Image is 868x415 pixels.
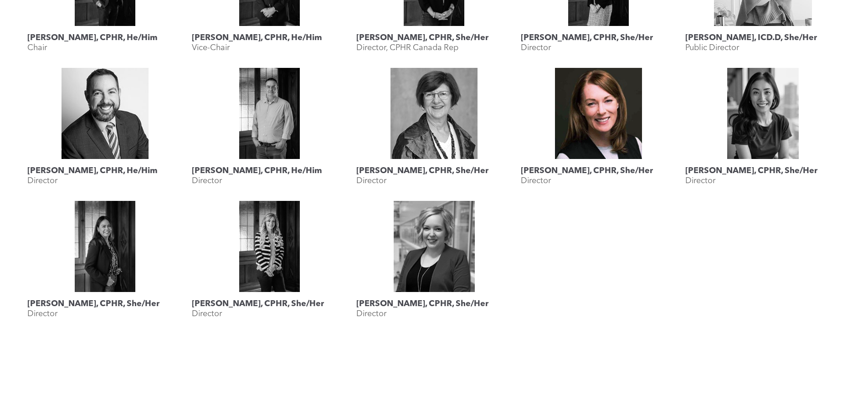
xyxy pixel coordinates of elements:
[685,166,817,176] h3: [PERSON_NAME], CPHR, She/Her
[192,166,322,176] h3: [PERSON_NAME], CPHR, He/Him
[356,33,488,43] h3: [PERSON_NAME], CPHR, She/Her
[192,176,222,186] p: Director
[521,166,653,176] h3: [PERSON_NAME], CPHR, She/Her
[356,299,488,309] h3: [PERSON_NAME], CPHR, She/Her
[27,33,158,43] h3: [PERSON_NAME], CPHR, He/Him
[685,176,715,186] p: Director
[192,33,322,43] h3: [PERSON_NAME], CPHR, He/Him
[192,309,222,319] p: Director
[27,166,158,176] h3: [PERSON_NAME], CPHR, He/Him
[521,43,551,53] p: Director
[356,309,386,319] p: Director
[192,299,324,309] h3: [PERSON_NAME], CPHR, She/Her
[685,33,817,43] h3: [PERSON_NAME], ICD.D, She/Her
[27,309,57,319] p: Director
[356,43,458,53] p: Director, CPHR Canada Rep
[27,299,159,309] h3: [PERSON_NAME], CPHR, She/Her
[192,43,230,53] p: Vice-Chair
[356,176,386,186] p: Director
[685,43,739,53] p: Public Director
[521,176,551,186] p: Director
[27,43,47,53] p: Chair
[521,33,653,43] h3: [PERSON_NAME], CPHR, She/Her
[27,176,57,186] p: Director
[356,166,488,176] h3: [PERSON_NAME], CPHR, She/Her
